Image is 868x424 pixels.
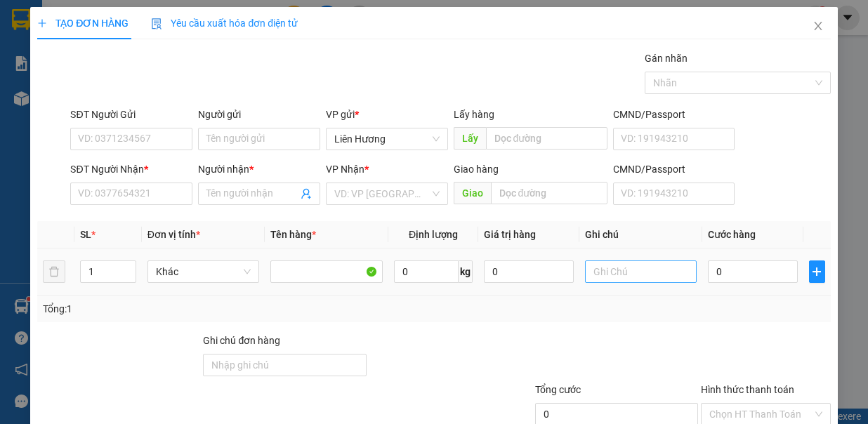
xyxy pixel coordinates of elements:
span: Tên hàng [270,229,316,240]
div: SĐT Người Gửi [70,107,192,122]
span: SL [80,229,91,240]
label: Ghi chú đơn hàng [203,335,280,346]
span: Đơn vị tính [147,229,200,240]
span: TẠO ĐƠN HÀNG [37,18,129,29]
span: Yêu cầu xuất hóa đơn điện tử [151,18,298,29]
div: Người gửi [198,107,320,122]
span: close [813,20,824,32]
span: Định lượng [409,229,458,240]
span: Lấy [454,127,486,150]
input: Dọc đường [486,127,607,150]
span: Khác [156,261,251,282]
input: 0 [484,260,574,283]
span: Cước hàng [708,229,756,240]
div: Tổng: 1 [43,301,336,317]
span: Liên Hương [334,128,440,150]
span: Giao hàng [454,164,499,175]
label: Gán nhãn [645,53,688,64]
div: VP gửi [326,107,448,122]
input: Ghi chú đơn hàng [203,354,366,376]
span: Tổng cước [535,384,581,395]
div: SĐT Người Nhận [70,161,192,177]
span: user-add [301,188,312,199]
div: Người nhận [198,161,320,177]
div: CMND/Passport [613,107,735,122]
span: kg [459,260,473,283]
img: icon [151,18,162,29]
span: Giá trị hàng [484,229,536,240]
input: Ghi Chú [585,260,697,283]
span: Lấy hàng [454,109,494,120]
span: plus [810,266,824,277]
button: plus [809,260,825,283]
input: Dọc đường [491,182,607,204]
span: VP Nhận [326,164,364,175]
div: CMND/Passport [613,161,735,177]
span: Giao [454,182,491,204]
input: VD: Bàn, Ghế [270,260,383,283]
span: plus [37,18,47,28]
button: Close [798,7,838,46]
th: Ghi chú [579,221,703,249]
button: delete [43,260,65,283]
label: Hình thức thanh toán [701,384,794,395]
